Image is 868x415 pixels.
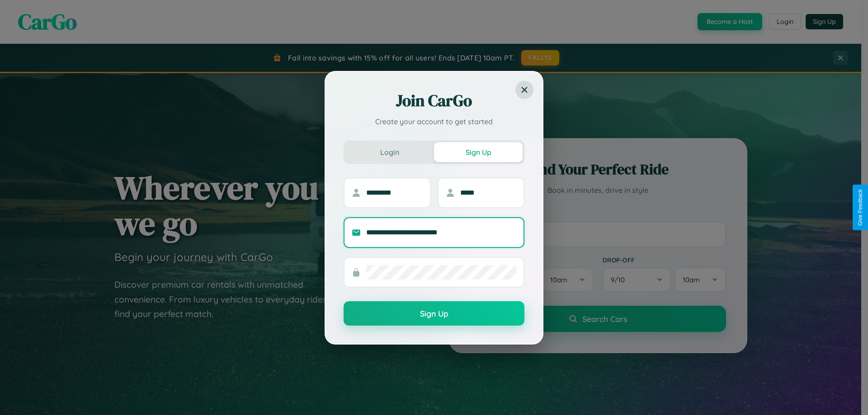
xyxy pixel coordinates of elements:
button: Sign Up [434,142,523,162]
button: Sign Up [344,301,524,326]
h2: Join CarGo [344,90,524,112]
p: Create your account to get started [344,116,524,127]
div: Give Feedback [857,189,863,226]
button: Login [345,142,434,162]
